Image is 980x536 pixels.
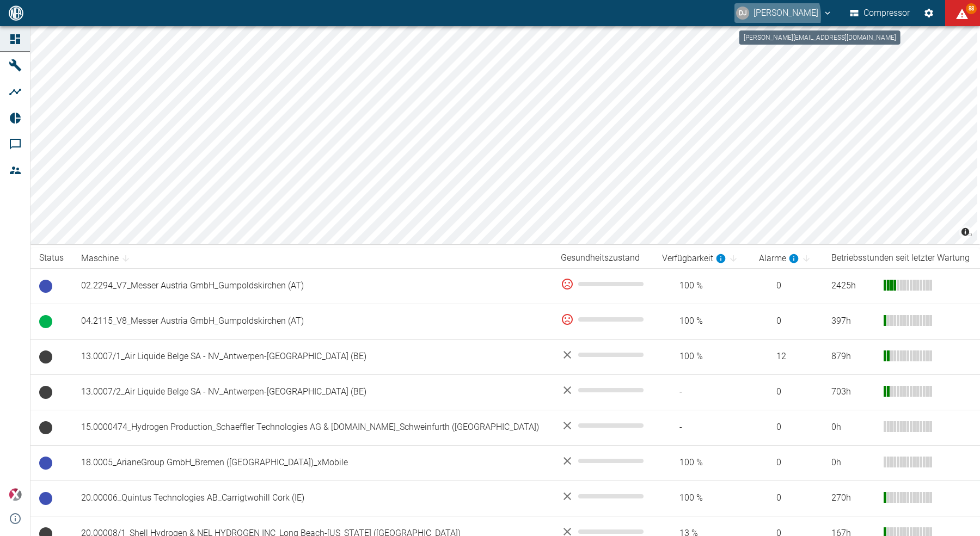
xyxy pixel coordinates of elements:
[736,7,749,20] div: DJ
[759,315,814,328] span: 0
[72,480,552,516] td: 20.00006_Quintus Technologies AB_Carrigtwohill Cork (IE)
[759,252,799,265] div: berechnet für die letzten 7 Tage
[39,315,52,328] span: Betrieb
[759,421,814,434] span: 0
[72,304,552,339] td: 04.2115_V8_Messer Austria GmbH_Gumpoldskirchen (AT)
[734,3,834,23] button: david.jasper@nea-x.de
[759,457,814,469] span: 0
[662,315,742,328] span: 100 %
[9,488,22,501] img: Xplore Logo
[759,280,814,292] span: 0
[759,350,814,363] span: 12
[72,374,552,410] td: 13.0007/2_Air Liquide Belge SA - NV_Antwerpen-[GEOGRAPHIC_DATA] (BE)
[72,268,552,304] td: 02.2294_V7_Messer Austria GmbH_Gumpoldskirchen (AT)
[561,384,645,397] div: No data
[662,252,726,265] div: berechnet für die letzten 7 Tage
[919,3,939,23] button: Einstellungen
[39,492,52,505] span: Betriebsbereit
[8,5,24,20] img: logo
[30,248,72,268] th: Status
[739,30,901,45] div: [PERSON_NAME][EMAIL_ADDRESS][DOMAIN_NAME]
[72,339,552,374] td: 13.0007/1_Air Liquide Belge SA - NV_Antwerpen-[GEOGRAPHIC_DATA] (BE)
[39,280,52,293] span: Betriebsbereit
[561,419,645,432] div: No data
[662,457,742,469] span: 100 %
[848,3,912,23] button: Compressor
[831,315,875,328] div: 397 h
[39,386,52,399] span: Keine Daten
[831,457,875,469] div: 0 h
[72,445,552,480] td: 18.0005_ArianeGroup GmbH_Bremen ([GEOGRAPHIC_DATA])_xMobile
[662,280,742,292] span: 100 %
[561,348,645,361] div: No data
[759,492,814,504] span: 0
[39,457,52,470] span: Betriebsbereit
[662,350,742,363] span: 100 %
[561,454,645,467] div: No data
[823,248,980,268] th: Betriebsstunden seit letzter Wartung
[759,386,814,398] span: 0
[30,26,977,244] canvas: Map
[39,421,52,434] span: Keine Daten
[552,248,653,268] th: Gesundheitszustand
[662,421,742,434] span: -
[831,421,875,434] div: 0 h
[966,3,977,14] span: 88
[561,313,645,326] div: 0 %
[831,386,875,398] div: 703 h
[39,350,52,364] span: Betrieb
[81,252,133,265] span: Maschine
[831,280,875,292] div: 2425 h
[72,410,552,445] td: 15.0000474_Hydrogen Production_Schaeffler Technologies AG & [DOMAIN_NAME]_Schweinfurth ([GEOGRAPH...
[561,278,645,291] div: 0 %
[831,492,875,504] div: 270 h
[662,492,742,504] span: 100 %
[831,350,875,363] div: 879 h
[561,490,645,503] div: No data
[662,386,742,398] span: -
